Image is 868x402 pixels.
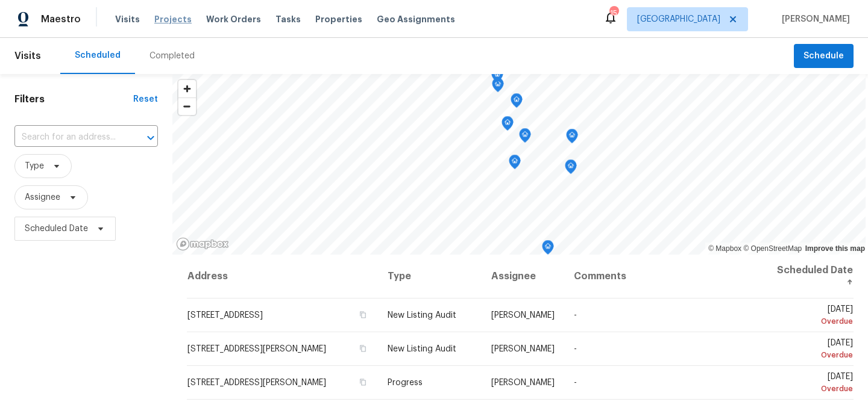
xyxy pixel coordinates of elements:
span: [PERSON_NAME] [777,13,850,25]
span: Visits [115,13,140,25]
div: Reset [133,93,158,105]
span: [STREET_ADDRESS][PERSON_NAME] [187,379,326,387]
a: OpenStreetMap [743,244,802,253]
span: [STREET_ADDRESS] [187,311,263,320]
th: Type [378,255,482,298]
span: New Listing Audit [388,345,456,353]
span: Progress [388,379,423,387]
span: Maestro [41,13,81,25]
span: New Listing Audit [388,311,456,320]
span: Work Orders [206,13,261,25]
div: Map marker [566,129,578,147]
div: Completed [149,50,195,62]
th: Assignee [482,255,564,298]
a: Mapbox homepage [176,237,229,251]
span: - [574,311,577,320]
button: Zoom in [178,80,196,97]
span: [PERSON_NAME] [491,311,555,320]
span: Assignee [25,191,60,203]
button: Copy Address [357,309,368,320]
span: Type [25,160,44,172]
span: [DATE] [774,305,853,327]
span: [GEOGRAPHIC_DATA] [637,13,720,25]
button: Schedule [794,44,854,69]
div: 15 [609,7,618,19]
span: Visits [14,43,41,69]
button: Copy Address [357,343,368,354]
span: Scheduled Date [25,223,88,235]
a: Improve this map [805,244,865,253]
div: Map marker [509,155,521,173]
span: [DATE] [774,339,853,361]
th: Address [187,255,378,298]
span: - [574,345,577,353]
button: Copy Address [357,377,368,388]
div: Overdue [774,383,853,395]
input: Search for an address... [14,128,124,147]
th: Comments [564,255,764,298]
span: Tasks [275,15,301,23]
span: [PERSON_NAME] [491,379,555,387]
span: - [574,379,577,387]
div: Map marker [565,159,577,178]
span: [PERSON_NAME] [491,345,555,353]
span: [DATE] [774,373,853,395]
span: [STREET_ADDRESS][PERSON_NAME] [187,345,326,353]
span: Schedule [804,49,844,64]
div: Map marker [519,128,531,147]
button: Zoom out [178,97,196,115]
span: Geo Assignments [377,13,455,25]
span: Projects [154,13,192,25]
div: Map marker [511,93,523,112]
div: Scheduled [75,49,121,61]
div: Overdue [774,349,853,361]
div: Map marker [502,116,514,135]
div: Map marker [542,240,554,259]
canvas: Map [172,74,866,255]
button: Open [142,129,159,146]
a: Mapbox [708,244,741,253]
div: Map marker [491,68,503,87]
h1: Filters [14,93,133,105]
span: Properties [315,13,362,25]
div: Map marker [492,78,504,96]
th: Scheduled Date ↑ [764,255,854,298]
div: Overdue [774,315,853,327]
